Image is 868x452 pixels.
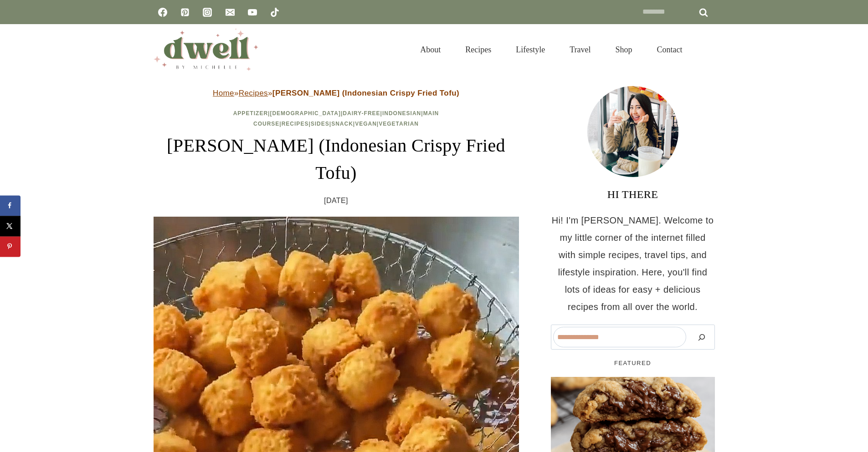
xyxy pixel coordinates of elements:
a: Facebook [154,3,172,21]
a: TikTok [266,3,284,21]
a: Dairy-Free [343,110,380,117]
a: Instagram [198,3,216,21]
a: About [408,34,453,66]
span: » » [213,89,459,97]
a: Shop [603,34,644,66]
h5: FEATURED [551,359,715,368]
time: [DATE] [324,194,348,208]
a: Indonesian [382,110,421,117]
a: Travel [557,34,603,66]
a: YouTube [243,3,262,21]
span: | | | | | | | | | [233,110,439,127]
a: Lifestyle [503,34,557,66]
a: Vegan [355,121,377,127]
button: View Search Form [699,42,715,57]
button: Search [691,327,713,347]
a: Appetizer [233,110,268,117]
nav: Primary Navigation [408,34,694,66]
h3: HI THERE [551,186,715,203]
a: Recipes [453,34,503,66]
a: Sides [311,121,329,127]
a: Pinterest [176,3,194,21]
a: Home [213,89,234,97]
a: Email [221,3,239,21]
a: [DEMOGRAPHIC_DATA] [270,110,341,117]
a: Snack [331,121,353,127]
img: DWELL by michelle [154,29,258,71]
a: Contact [645,34,695,66]
a: Recipes [282,121,309,127]
strong: [PERSON_NAME] (Indonesian Crispy Fried Tofu) [272,89,459,97]
a: Vegetarian [379,121,419,127]
h1: [PERSON_NAME] (Indonesian Crispy Fried Tofu) [154,132,519,187]
a: Recipes [239,89,268,97]
p: Hi! I'm [PERSON_NAME]. Welcome to my little corner of the internet filled with simple recipes, tr... [551,212,715,315]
